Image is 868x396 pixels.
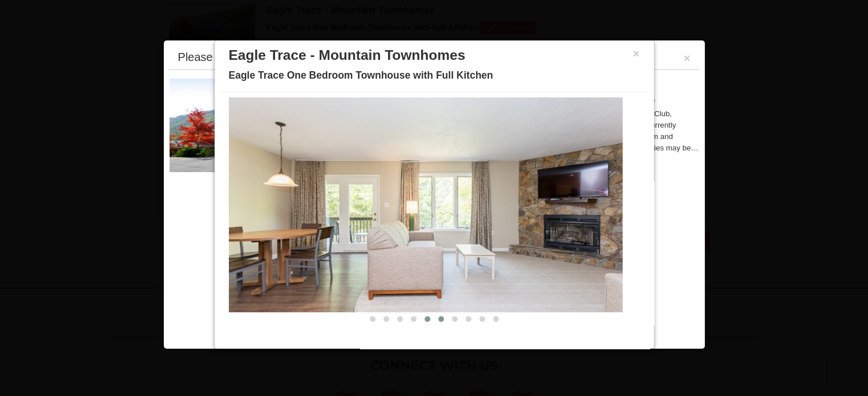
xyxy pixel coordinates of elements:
[229,70,640,81] h4: Eagle Trace One Bedroom Townhouse with Full Kitchen
[633,48,640,59] button: ×
[229,97,623,313] img: Renovated Living & Dining Room
[229,47,640,64] h3: Eagle Trace - Mountain Townhomes
[178,51,367,63] div: Please make your package selection:
[684,52,691,64] button: ×
[169,79,341,172] img: 19218983-1-9b289e55.jpg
